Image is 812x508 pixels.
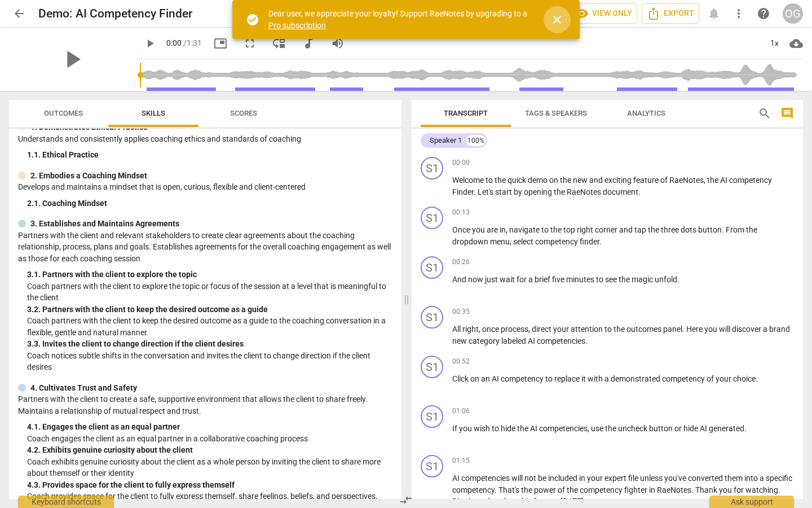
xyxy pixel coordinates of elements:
span: a [763,325,769,334]
button: View player as separate pane [269,33,289,54]
span: select [513,237,535,246]
div: 1. 1. Ethical Practice [27,149,392,161]
span: to [486,176,495,185]
span: [DATE] [561,497,584,506]
span: RaeNotes [567,187,603,196]
span: , [506,225,509,234]
span: to [492,424,501,433]
span: Thank [695,485,719,494]
div: 3. 1. Partners with the client to explore the topic [27,269,392,281]
span: search [758,107,771,120]
div: Change speaker [421,455,443,478]
span: AI [492,374,501,383]
span: you've [664,474,688,483]
span: 00:13 [452,208,470,217]
span: play_arrow [143,37,157,50]
span: AI [528,336,537,345]
div: Change speaker [421,157,443,179]
span: to [596,275,605,284]
span: competency [662,374,707,383]
span: Click [452,374,470,383]
span: competencies [537,336,585,345]
div: Ask support [709,496,794,508]
span: wish [474,424,492,433]
span: of [707,374,716,383]
span: the [648,225,661,234]
span: . [682,325,686,334]
p: Coach exhibits genuine curiosity about the client as a whole person by inviting the client to sha... [27,456,392,479]
span: minutes [566,275,596,284]
span: will [719,325,732,334]
span: 00:00 [452,158,470,168]
span: be [538,474,548,483]
span: Outcomes [44,109,83,117]
a: Pro subscription [268,21,326,30]
span: , [704,176,707,185]
span: it [581,374,588,383]
span: and [619,225,634,234]
p: 3. Establishes and Maintains Agreements [30,218,179,230]
span: Scores [230,109,257,117]
span: are [487,225,500,234]
p: Partners with the client to create a safe, supportive environment that allows the client to share... [18,393,392,417]
div: Keyboard shortcuts [18,496,114,508]
button: Switch to audio player [298,33,319,54]
div: Change speaker [421,306,443,329]
span: the [567,485,580,494]
div: Change speaker [421,256,443,279]
p: Coach partners with the client to keep the desired outcome as a guide to the coaching conversatio... [27,315,392,338]
span: RaeNotes [657,485,691,494]
span: the [707,176,720,185]
span: . [638,187,641,196]
span: three [661,225,681,234]
span: an [481,374,492,383]
span: explore [492,497,519,506]
span: competency [535,237,580,246]
span: menu [490,237,510,246]
span: 00:52 [452,357,470,366]
span: . [677,275,679,284]
span: to [604,325,614,334]
span: AI [530,424,539,433]
div: 3. 2. Partners with the client to keep the desired outcome as a guide [27,304,392,316]
span: new [573,176,589,185]
span: see [605,275,619,284]
span: navigate [509,225,541,234]
span: , [479,325,482,334]
span: button [698,225,722,234]
span: demo [528,176,549,185]
span: competency [452,485,495,494]
span: on [549,176,560,185]
span: on [470,374,481,383]
span: competency [729,176,772,185]
span: Tags & Speakers [525,109,587,117]
span: Transcript [444,109,488,117]
span: you [704,325,719,334]
span: fullscreen [243,37,257,50]
span: 00:35 [452,307,470,317]
span: That's [498,485,521,494]
span: and [589,176,604,185]
span: a [528,275,535,284]
button: Search [756,104,774,122]
span: quick [507,176,528,185]
span: finder [580,237,599,246]
span: in [579,474,587,483]
a: Help [753,3,774,24]
span: audiotrack [302,37,315,50]
span: fighter [624,485,649,494]
span: the [605,424,618,433]
span: converted [688,474,725,483]
span: demonstrated [611,374,662,383]
span: From [726,225,746,234]
span: competencies [539,424,588,433]
span: just [485,275,500,284]
span: brand [769,325,790,334]
span: close [550,13,564,27]
span: in [500,225,506,234]
div: Speaker 1 [430,135,462,146]
span: 01:06 [452,406,470,416]
span: discover [732,325,763,334]
span: process [501,325,528,334]
span: labeled [501,336,528,345]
